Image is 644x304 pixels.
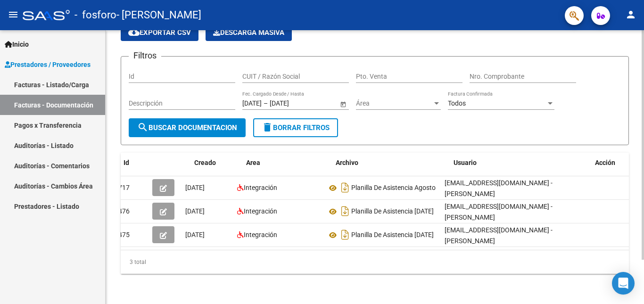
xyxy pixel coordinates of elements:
span: Exportar CSV [128,28,191,37]
span: 4475 [115,231,130,238]
button: Buscar Documentacion [129,118,246,137]
input: Fecha inicio [242,99,262,107]
span: - fosforo [74,5,116,25]
span: [EMAIL_ADDRESS][DOMAIN_NAME] - [PERSON_NAME] [445,203,553,221]
span: Integración [244,231,277,238]
span: [DATE] [185,184,205,191]
span: Planilla De Asistencia [DATE] [351,231,434,239]
span: 4476 [115,207,130,215]
button: Descarga Masiva [206,24,292,41]
datatable-header-cell: Id [120,153,157,173]
span: - [PERSON_NAME] [116,5,201,25]
span: Inicio [5,39,29,49]
datatable-header-cell: Creado [190,153,242,173]
span: Planilla De Asistencia Agosto [351,184,436,192]
h3: Filtros [129,49,161,62]
mat-icon: menu [8,9,19,20]
span: Integración [244,207,277,215]
span: [EMAIL_ADDRESS][DOMAIN_NAME] - [PERSON_NAME] [445,226,553,245]
span: [DATE] [185,207,205,215]
mat-icon: search [137,122,149,133]
div: 3 total [121,250,629,274]
button: Borrar Filtros [253,118,338,137]
span: Area [246,159,260,166]
button: Exportar CSV [121,24,198,41]
datatable-header-cell: Usuario [450,153,591,173]
datatable-header-cell: Acción [591,153,638,173]
span: – [264,99,268,107]
button: Open calendar [338,99,348,109]
span: Prestadores / Proveedores [5,59,91,70]
datatable-header-cell: Archivo [332,153,450,173]
i: Descargar documento [339,180,351,195]
mat-icon: cloud_download [128,26,140,38]
span: Borrar Filtros [262,123,330,132]
span: Área [356,99,432,107]
i: Descargar documento [339,227,351,242]
span: Acción [595,159,615,166]
app-download-masive: Descarga masiva de comprobantes (adjuntos) [206,24,292,41]
span: Usuario [454,159,477,166]
datatable-header-cell: Area [242,153,332,173]
span: [EMAIL_ADDRESS][DOMAIN_NAME] - [PERSON_NAME] [445,179,553,197]
span: Buscar Documentacion [137,123,237,132]
input: Fecha fin [270,99,316,107]
span: Id [124,159,129,166]
span: Descarga Masiva [213,28,284,37]
span: Creado [194,159,216,166]
span: [DATE] [185,231,205,238]
span: Planilla De Asistencia [DATE] [351,208,434,215]
i: Descargar documento [339,204,351,219]
span: 4717 [115,184,130,191]
span: Integración [244,184,277,191]
mat-icon: person [625,9,636,20]
span: Todos [448,99,466,107]
div: Open Intercom Messenger [612,272,635,295]
mat-icon: delete [262,122,273,133]
span: Archivo [336,159,358,166]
